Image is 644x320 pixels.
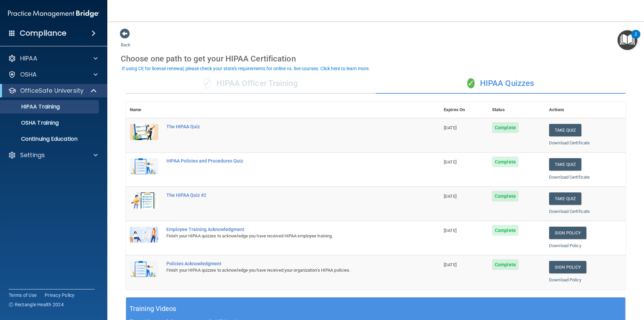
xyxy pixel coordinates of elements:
p: OfficeSafe University [20,87,84,95]
button: Take Quiz [549,124,581,136]
div: Finish your HIPAA quizzes to acknowledge you have received your organization’s HIPAA policies. [166,266,406,274]
th: Name [126,102,162,118]
span: Complete [492,225,519,236]
div: HIPAA Quizzes [376,74,626,94]
button: Take Quiz [549,158,581,171]
span: [DATE] [444,194,457,199]
a: Terms of Use [9,292,37,299]
img: PMB logo [8,7,99,20]
a: Download Certificate [549,209,590,214]
h4: Compliance [20,29,66,38]
span: Complete [492,156,519,167]
a: Sign Policy [549,227,586,239]
th: Actions [545,102,626,118]
div: HIPAA Policies and Procedures Quiz [166,158,406,164]
div: Policies Acknowledgment [166,261,406,266]
div: HIPAA Officer Training [126,74,376,94]
button: If using CE for license renewal, please check your state's requirements for online vs. live cours... [121,65,371,72]
a: Download Policy [549,243,581,248]
button: Open Resource Center, 2 new notifications [618,30,637,50]
a: HIPAA [8,54,98,62]
span: ✓ [204,78,211,88]
a: OSHA [8,71,98,79]
p: Settings [20,151,45,159]
h5: Training Videos [129,303,176,315]
a: OfficeSafe University [8,87,97,95]
span: Complete [492,259,519,270]
div: The HIPAA Quiz [166,124,406,129]
th: Status [488,102,545,118]
a: Download Policy [549,277,581,282]
p: HIPAA [20,54,37,62]
span: Ⓒ Rectangle Health 2024 [9,301,64,308]
a: Download Certificate [549,140,590,145]
span: [DATE] [444,262,457,267]
span: Complete [492,122,519,133]
span: [DATE] [444,228,457,233]
th: Expires On [440,102,488,118]
div: Finish your HIPAA quizzes to acknowledge you have received HIPAA employee training. [166,232,406,240]
p: HIPAA Training [4,103,60,110]
a: Settings [8,151,98,159]
p: OSHA [20,71,37,79]
span: ✓ [467,78,475,88]
span: [DATE] [444,159,457,165]
button: Take Quiz [549,192,581,205]
span: Complete [492,191,519,201]
a: Sign Policy [549,261,586,273]
div: 2 [635,34,637,43]
div: Choose one path to get your HIPAA Certification [121,49,631,68]
div: Employee Training Acknowledgment [166,227,406,232]
a: Privacy Policy [45,292,75,299]
p: Continuing Education [4,136,96,142]
div: If using CE for license renewal, please check your state's requirements for online vs. live cours... [122,66,370,71]
span: [DATE] [444,125,457,130]
div: The HIPAA Quiz #2 [166,192,406,198]
p: OSHA Training [4,120,59,126]
a: Back [121,34,130,47]
a: Download Certificate [549,175,590,180]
